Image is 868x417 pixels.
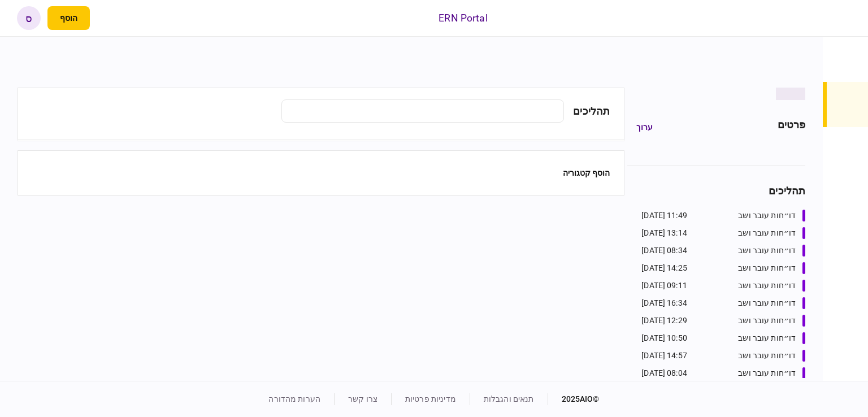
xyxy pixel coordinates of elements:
a: דו״חות עובר ושב16:34 [DATE] [641,297,805,309]
div: תהליכים [627,183,805,198]
button: פתח תפריט להוספת לקוח [47,6,90,30]
div: דו״חות עובר ושב [738,210,796,221]
a: דו״חות עובר ושב13:14 [DATE] [641,227,805,239]
div: דו״חות עובר ושב [738,315,796,327]
div: 12:29 [DATE] [641,315,687,327]
div: 14:25 [DATE] [641,262,687,274]
div: דו״חות עובר ושב [738,297,796,309]
div: דו״חות עובר ושב [738,245,796,257]
a: תנאים והגבלות [484,394,534,403]
div: 13:14 [DATE] [641,227,687,239]
a: דו״חות עובר ושב08:04 [DATE] [641,367,805,379]
a: מדיניות פרטיות [405,394,456,403]
div: 08:04 [DATE] [641,367,687,379]
div: פרטים [778,117,806,137]
button: פתח רשימת התראות [97,6,120,30]
button: ס [17,6,41,30]
div: 08:34 [DATE] [641,245,687,257]
div: 10:50 [DATE] [641,332,687,344]
div: 09:11 [DATE] [641,280,687,292]
div: דו״חות עובר ושב [738,367,796,379]
a: הערות מהדורה [268,394,320,403]
a: דו״חות עובר ושב10:50 [DATE] [641,332,805,344]
button: ערוך [627,117,662,137]
div: דו״חות עובר ושב [738,262,796,274]
div: 16:34 [DATE] [641,297,687,309]
a: דו״חות עובר ושב09:11 [DATE] [641,280,805,292]
div: 11:49 [DATE] [641,210,687,221]
div: ERN Portal [439,11,487,25]
div: תהליכים [573,103,610,119]
a: דו״חות עובר ושב11:49 [DATE] [641,210,805,221]
div: דו״חות עובר ושב [738,227,796,239]
a: דו״חות עובר ושב12:29 [DATE] [641,315,805,327]
div: דו״חות עובר ושב [738,280,796,292]
button: הוסף קטגוריה [563,168,610,177]
div: © 2025 AIO [548,393,600,405]
div: דו״חות עובר ושב [738,350,796,362]
div: 14:57 [DATE] [641,350,687,362]
div: דו״חות עובר ושב [738,332,796,344]
a: צרו קשר [348,394,377,403]
a: דו״חות עובר ושב14:57 [DATE] [641,350,805,362]
a: דו״חות עובר ושב14:25 [DATE] [641,262,805,274]
a: דו״חות עובר ושב08:34 [DATE] [641,245,805,257]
